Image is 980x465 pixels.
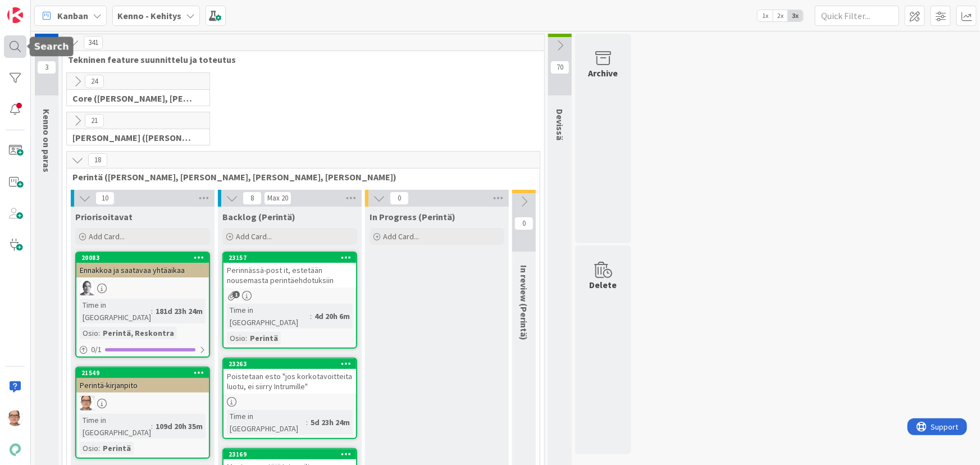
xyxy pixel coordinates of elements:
[76,253,209,277] div: 20083Ennakkoa ja saatavaa yhtäaikaa
[312,310,353,322] div: 4d 20h 6m
[224,263,356,288] div: Perinnässä-post it, estetään nousemasta perintäehdotuksiin
[306,416,308,428] span: :
[222,358,357,439] a: 23263Poistetaan esto "jos korkotavoitteita luotu, ei siirry Intrumille"Time in [GEOGRAPHIC_DATA]:...
[153,420,206,432] div: 109d 20h 35m
[57,9,88,22] span: Kanban
[550,61,569,74] span: 70
[245,332,247,344] span: :
[7,442,23,458] img: avatar
[7,411,23,426] img: PK
[308,416,353,428] div: 5d 23h 24m
[85,114,104,127] span: 21
[81,369,209,377] div: 21549
[236,231,272,241] span: Add Card...
[247,332,281,344] div: Perintä
[98,442,100,454] span: :
[72,132,195,143] span: Halti (Sebastian, VilleH, Riikka, Antti, MikkoV, PetriH, PetriM)
[76,378,209,393] div: Perintä-kirjanpito
[76,368,209,378] div: 21549
[224,253,356,288] div: 23157Perinnässä-post it, estetään nousemasta perintäehdotuksiin
[75,367,210,459] a: 21549Perintä-kirjanpitoPKTime in [GEOGRAPHIC_DATA]:109d 20h 35mOsio:Perintä
[151,420,153,432] span: :
[227,304,310,329] div: Time in [GEOGRAPHIC_DATA]
[224,253,356,263] div: 23157
[76,343,209,357] div: 0/1
[98,327,100,339] span: :
[514,217,534,230] span: 0
[80,396,94,411] img: PK
[85,75,104,88] span: 24
[76,253,209,263] div: 20083
[68,54,530,65] span: Tekninen feature suunnittelu ja toteutus
[84,36,103,49] span: 341
[41,109,52,172] span: Kenno on paras
[76,396,209,411] div: PK
[24,2,51,15] span: Support
[72,171,526,183] span: Perintä (Jaakko, PetriH, MikkoV, Pasi)
[229,254,356,262] div: 23157
[91,344,102,355] span: 0 / 1
[224,359,356,394] div: 23263Poistetaan esto "jos korkotavoitteita luotu, ei siirry Intrumille"
[34,41,69,52] h5: Search
[222,211,295,222] span: Backlog (Perintä)
[75,252,210,358] a: 20083Ennakkoa ja saatavaa yhtäaikaaPHTime in [GEOGRAPHIC_DATA]:181d 23h 24mOsio:Perintä, Reskontr...
[80,442,98,454] div: Osio
[76,368,209,393] div: 21549Perintä-kirjanpito
[267,195,288,201] div: Max 20
[80,299,151,323] div: Time in [GEOGRAPHIC_DATA]
[233,291,240,298] span: 1
[243,192,262,205] span: 8
[100,442,134,454] div: Perintä
[227,410,306,435] div: Time in [GEOGRAPHIC_DATA]
[81,254,209,262] div: 20083
[224,369,356,394] div: Poistetaan esto "jos korkotavoitteita luotu, ei siirry Intrumille"
[80,281,94,295] img: PH
[80,414,151,439] div: Time in [GEOGRAPHIC_DATA]
[76,281,209,295] div: PH
[224,449,356,459] div: 23169
[370,211,455,222] span: In Progress (Perintä)
[222,252,357,349] a: 23157Perinnässä-post it, estetään nousemasta perintäehdotuksiinTime in [GEOGRAPHIC_DATA]:4d 20h 6...
[518,265,530,340] span: In review (Perintä)
[37,61,56,74] span: 3
[590,278,617,291] div: Delete
[88,153,107,167] span: 18
[229,360,356,368] div: 23263
[390,192,409,205] span: 0
[815,6,899,26] input: Quick Filter...
[554,109,566,140] span: Devissä
[80,327,98,339] div: Osio
[100,327,177,339] div: Perintä, Reskontra
[72,93,195,104] span: Core (Pasi, Jussi, JaakkoHä, Jyri, Leo, MikkoK, Väinö, MattiH)
[773,10,788,21] span: 2x
[229,450,356,458] div: 23169
[310,310,312,322] span: :
[224,359,356,369] div: 23263
[383,231,419,241] span: Add Card...
[589,66,618,80] div: Archive
[75,211,133,222] span: Priorisoitavat
[95,192,115,205] span: 10
[117,10,181,21] b: Kenno - Kehitys
[788,10,803,21] span: 3x
[76,263,209,277] div: Ennakkoa ja saatavaa yhtäaikaa
[151,305,153,317] span: :
[153,305,206,317] div: 181d 23h 24m
[758,10,773,21] span: 1x
[89,231,125,241] span: Add Card...
[227,332,245,344] div: Osio
[7,7,23,23] img: Visit kanbanzone.com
